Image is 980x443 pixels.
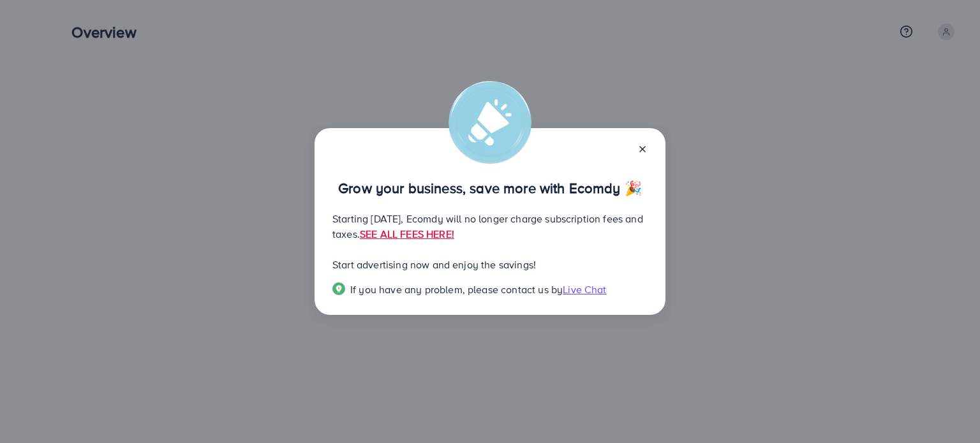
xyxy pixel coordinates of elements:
[350,282,563,296] span: If you have any problem, please contact us by
[332,257,648,272] p: Start advertising now and enjoy the savings!
[332,211,648,242] p: Starting [DATE], Ecomdy will no longer charge subscription fees and taxes.
[449,81,531,164] img: alert
[332,180,648,196] p: Grow your business, save more with Ecomdy 🎉
[332,282,345,295] img: Popup guide
[563,282,606,296] span: Live Chat
[360,227,454,241] a: SEE ALL FEES HERE!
